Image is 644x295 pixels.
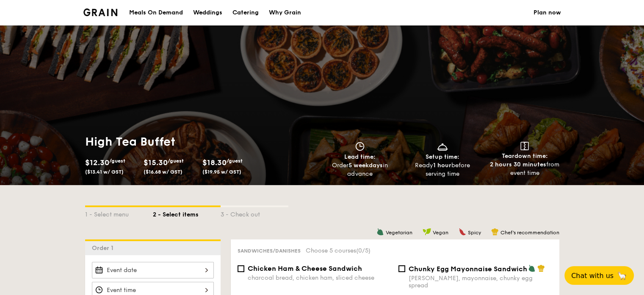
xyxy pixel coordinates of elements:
[221,207,288,219] div: 3 - Check out
[376,228,384,236] img: icon-vegetarian.fe4039eb.svg
[85,169,124,175] span: ($13.41 w/ GST)
[83,8,118,16] img: Grain
[153,207,221,219] div: 2 - Select items
[85,207,153,219] div: 1 - Select menu
[144,158,168,167] span: $15.30
[468,230,481,236] span: Spicy
[322,161,398,178] div: Order in advance
[248,264,362,273] span: Chicken Ham & Cheese Sandwich
[426,153,459,160] span: Setup time:
[490,161,546,168] strong: 2 hours 30 minutes
[202,158,227,167] span: $18.30
[491,228,499,236] img: icon-chef-hat.a58ddaea.svg
[306,247,370,254] span: Choose 5 courses
[409,265,527,273] span: Chunky Egg Mayonnaise Sandwich
[92,244,117,252] span: Order 1
[85,158,109,167] span: $12.30
[92,262,214,278] input: Event date
[238,265,244,272] input: Chicken Ham & Cheese Sandwichcharcoal bread, chicken ham, sliced cheese
[109,158,125,164] span: /guest
[83,8,118,16] a: Logotype
[398,265,405,272] input: Chunky Egg Mayonnaise Sandwich[PERSON_NAME], mayonnaise, chunky egg spread
[423,228,431,236] img: icon-vegan.f8ff3823.svg
[433,230,448,236] span: Vegan
[433,162,451,169] strong: 1 hour
[248,274,392,281] div: charcoal bread, chicken ham, sliced cheese
[459,228,466,236] img: icon-spicy.37a8142b.svg
[85,134,319,149] h1: High Tea Buffet
[354,142,366,151] img: icon-clock.2db775ea.svg
[144,169,182,175] span: ($16.68 w/ GST)
[564,266,634,285] button: Chat with us🦙
[436,142,449,151] img: icon-dish.430c3a2e.svg
[227,158,243,164] span: /guest
[528,264,536,272] img: icon-vegetarian.fe4039eb.svg
[344,153,376,160] span: Lead time:
[571,272,614,280] span: Chat with us
[238,248,301,254] span: Sandwiches/Danishes
[502,152,548,160] span: Teardown time:
[386,230,412,236] span: Vegetarian
[348,162,383,169] strong: 5 weekdays
[537,264,545,272] img: icon-chef-hat.a58ddaea.svg
[409,275,553,289] div: [PERSON_NAME], mayonnaise, chunky egg spread
[500,230,559,236] span: Chef's recommendation
[404,161,480,178] div: Ready before serving time
[487,160,563,177] div: from event time
[356,247,370,254] span: (0/5)
[617,271,627,281] span: 🦙
[168,158,184,164] span: /guest
[202,169,241,175] span: ($19.95 w/ GST)
[520,142,529,150] img: icon-teardown.65201eee.svg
